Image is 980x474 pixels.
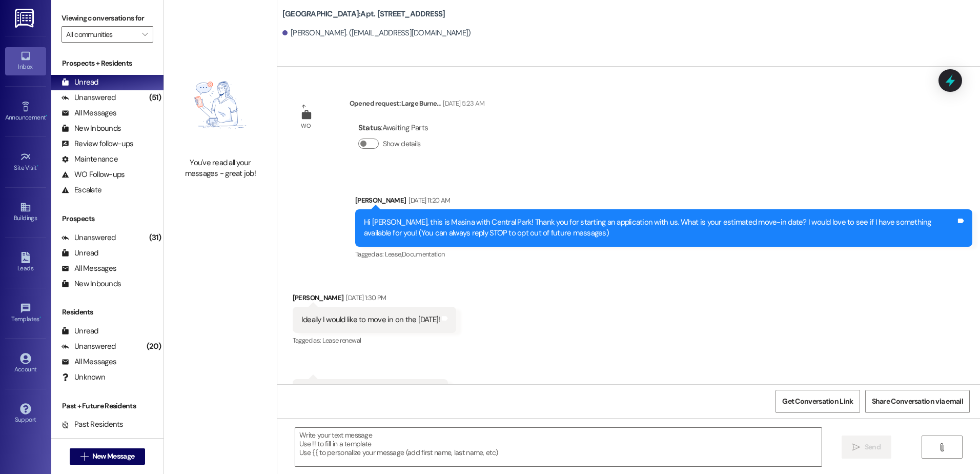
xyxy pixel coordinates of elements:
a: Support [5,400,46,428]
span: New Message [92,451,134,462]
span: • [46,112,47,120]
a: Inbox [5,47,46,75]
div: (31) [147,230,164,246]
div: All Messages [62,357,116,367]
div: [DATE] 1:30 PM [343,292,386,303]
div: Hi [PERSON_NAME], this is Masina with Central Park! Thank you for starting an application with us... [364,217,956,239]
div: (51) [147,90,164,106]
div: Ideally I would like to move in on the [DATE]! [301,314,440,325]
div: Review follow-ups [62,139,133,149]
button: New Message [70,448,146,465]
div: Unread [62,248,98,259]
i:  [852,443,860,451]
i:  [80,452,88,461]
div: WO [301,121,311,131]
div: WO Follow-ups [62,169,125,180]
label: Show details [383,139,421,149]
i:  [938,443,946,451]
div: All Messages [62,263,116,274]
label: Viewing conversations for [62,10,153,26]
div: [PERSON_NAME] [355,195,972,209]
div: [PERSON_NAME]. ([EMAIL_ADDRESS][DOMAIN_NAME]) [282,28,471,38]
button: Get Conversation Link [775,390,860,413]
span: Get Conversation Link [782,396,853,407]
div: Past + Future Residents [51,401,164,411]
div: Unknown [62,372,105,383]
div: : Awaiting Parts [358,120,428,136]
a: Account [5,350,46,378]
div: Residents [51,307,164,318]
button: Send [842,436,891,459]
div: Prospects [51,213,164,224]
div: [DATE] 5:23 AM [440,98,484,109]
input: All communities [66,26,137,43]
span: Lease renewal [322,336,361,345]
i:  [142,30,148,38]
div: Unanswered [62,341,116,352]
b: Status [358,123,381,133]
b: [GEOGRAPHIC_DATA]: Apt. [STREET_ADDRESS] [282,9,445,19]
a: Site Visit • [5,148,46,176]
a: Leads [5,249,46,276]
span: • [37,163,38,170]
button: Share Conversation via email [865,390,970,413]
div: Unread [62,326,98,337]
div: Unanswered [62,232,116,243]
span: Documentation [402,250,445,259]
div: [PERSON_NAME] [293,292,457,307]
div: Tagged as: [355,247,972,262]
div: New Inbounds [62,123,121,134]
div: You've read all your messages - great job! [175,157,266,180]
div: New Inbounds [62,279,121,289]
img: ResiDesk Logo [15,9,36,28]
div: Prospects + Residents [51,58,164,69]
span: • [39,314,41,321]
a: Templates • [5,300,46,327]
img: empty-state [175,57,266,152]
div: (20) [144,339,164,354]
span: Send [865,442,881,452]
div: Tagged as: [293,333,457,348]
div: Escalate [62,185,101,195]
div: All Messages [62,108,116,118]
span: Lease , [385,250,402,259]
div: Opened request: Large Burne... [350,98,484,112]
div: Unread [62,77,98,88]
div: [DATE] 11:20 AM [406,195,450,206]
div: Maintenance [62,154,118,165]
a: Buildings [5,199,46,226]
div: Unanswered [62,92,116,103]
span: Share Conversation via email [872,396,963,407]
div: Past Residents [62,419,124,430]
